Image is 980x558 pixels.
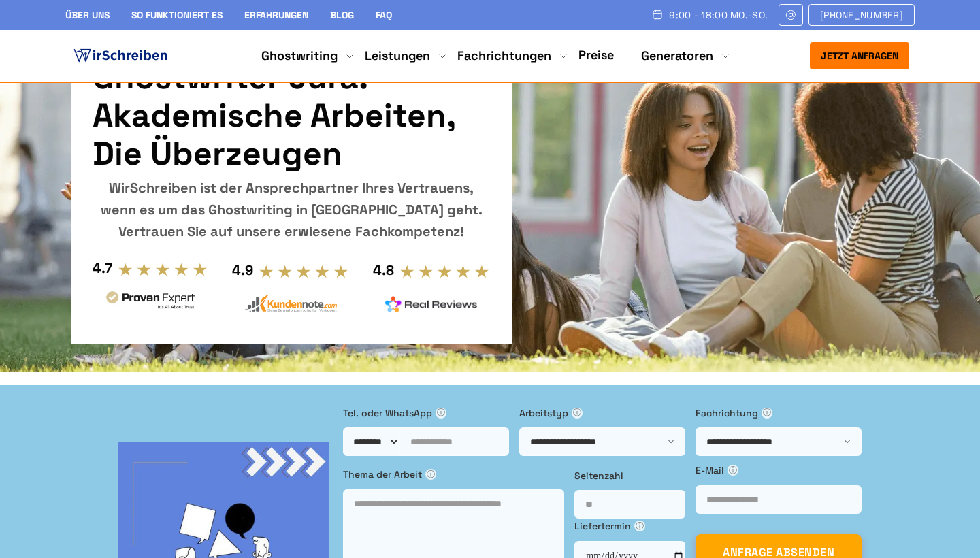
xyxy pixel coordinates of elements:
div: 4.7 [93,257,112,279]
label: Liefertermin [574,519,685,534]
a: Blog [330,9,354,21]
span: [PHONE_NUMBER] [820,10,903,20]
img: logo ghostwriter-österreich [71,46,170,66]
span: ⓘ [436,408,446,419]
img: Schedule [651,9,664,20]
a: So funktioniert es [131,9,223,21]
img: stars [399,264,490,279]
img: Email [785,10,797,20]
img: kundennote [244,295,337,313]
a: Preise [578,47,614,63]
button: Jetzt anfragen [810,42,909,69]
img: provenexpert [104,289,197,314]
span: ⓘ [425,469,436,480]
span: ⓘ [728,465,738,476]
span: ⓘ [572,408,583,419]
a: Fachrichtungen [457,48,551,64]
img: realreviews [385,296,478,312]
a: Generatoren [641,48,713,64]
label: Tel. oder WhatsApp [343,406,509,421]
label: E-Mail [696,463,862,478]
a: Leistungen [365,48,430,64]
span: ⓘ [762,408,772,419]
div: 4.9 [232,259,253,281]
span: 9:00 - 18:00 Mo.-So. [669,10,768,20]
label: Thema der Arbeit [343,467,564,482]
a: Über uns [65,9,110,21]
a: Erfahrungen [244,9,308,21]
h1: Ghostwriter Jura: Akademische Arbeiten, die Überzeugen [93,59,490,173]
img: stars [259,264,349,279]
div: WirSchreiben ist der Ansprechpartner Ihres Vertrauens, wenn es um das Ghostwriting in [GEOGRAPHIC... [93,177,490,242]
img: stars [118,262,208,277]
a: FAQ [376,9,392,21]
div: 4.8 [373,259,394,281]
label: Fachrichtung [696,406,862,421]
a: Ghostwriting [261,48,338,64]
a: [PHONE_NUMBER] [808,4,915,26]
label: Seitenzahl [574,468,685,483]
span: ⓘ [634,521,645,531]
label: Arbeitstyp [519,406,685,421]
